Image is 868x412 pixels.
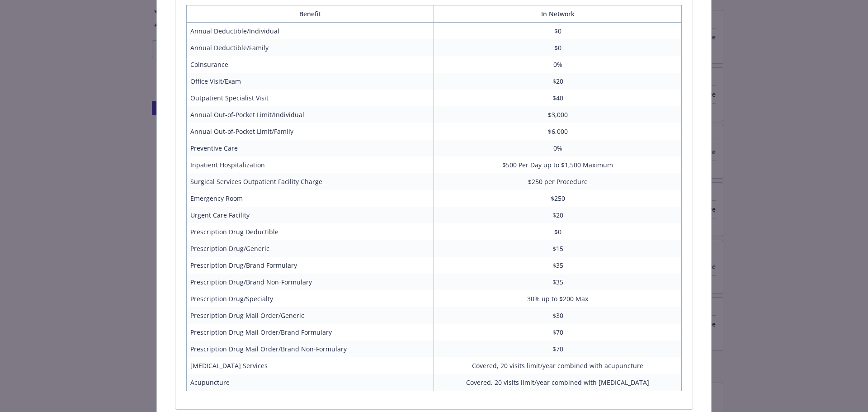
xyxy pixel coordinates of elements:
[186,307,434,324] td: Prescription Drug Mail Order/Generic
[186,274,434,290] td: Prescription Drug/Brand Non-Formulary
[434,156,682,173] td: $500 Per Day up to $1,500 Maximum
[434,173,682,190] td: $250 per Procedure
[434,5,682,22] th: In Network
[434,341,682,357] td: $70
[186,324,434,341] td: Prescription Drug Mail Order/Brand Formulary
[186,223,434,240] td: Prescription Drug Deductible
[434,357,682,374] td: Covered, 20 visits limit/year combined with acupuncture
[186,207,434,223] td: Urgent Care Facility
[434,290,682,307] td: 30% up to $200 Max
[186,240,434,257] td: Prescription Drug/Generic
[434,106,682,123] td: $3,000
[434,307,682,324] td: $30
[186,290,434,307] td: Prescription Drug/Specialty
[434,190,682,207] td: $250
[434,207,682,223] td: $20
[434,22,682,39] td: $0
[186,106,434,123] td: Annual Out-of-Pocket Limit/Individual
[434,90,682,106] td: $40
[186,5,434,22] th: Benefit
[186,357,434,374] td: [MEDICAL_DATA] Services
[186,140,434,156] td: Preventive Care
[434,223,682,240] td: $0
[186,56,434,73] td: Coinsurance
[434,56,682,73] td: 0%
[434,324,682,341] td: $70
[186,173,434,190] td: Surgical Services Outpatient Facility Charge
[186,190,434,207] td: Emergency Room
[434,73,682,90] td: $20
[186,90,434,106] td: Outpatient Specialist Visit
[434,140,682,156] td: 0%
[186,156,434,173] td: Inpatient Hospitalization
[186,257,434,274] td: Prescription Drug/Brand Formulary
[434,374,682,391] td: Covered, 20 visits limit/year combined with [MEDICAL_DATA]
[434,257,682,274] td: $35
[186,22,434,39] td: Annual Deductible/Individual
[186,341,434,357] td: Prescription Drug Mail Order/Brand Non-Formulary
[186,73,434,90] td: Office Visit/Exam
[434,39,682,56] td: $0
[434,123,682,140] td: $6,000
[186,39,434,56] td: Annual Deductible/Family
[434,240,682,257] td: $15
[434,274,682,290] td: $35
[186,374,434,391] td: Acupuncture
[186,123,434,140] td: Annual Out-of-Pocket Limit/Family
